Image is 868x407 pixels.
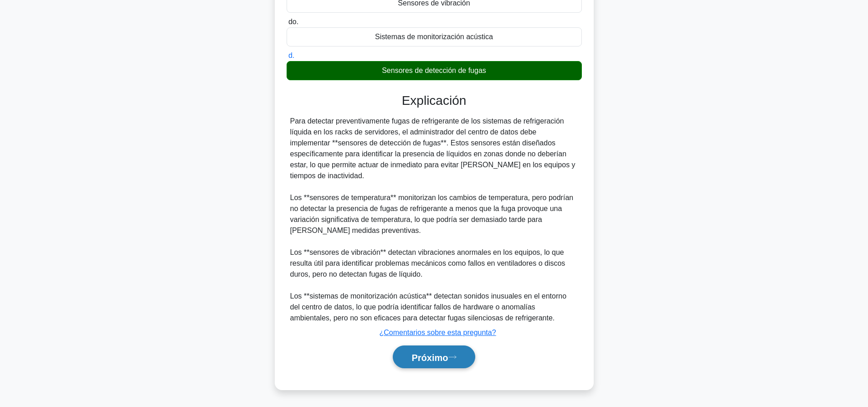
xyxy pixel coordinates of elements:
[382,67,486,74] font: Sensores de detección de fugas
[375,33,493,41] font: Sistemas de monitorización acústica
[290,194,574,234] font: Los **sensores de temperatura** monitorizan los cambios de temperatura, pero podrían no detectar ...
[411,352,448,362] font: Próximo
[290,117,575,180] font: Para detectar preventivamente fugas de refrigerante de los sistemas de refrigeración líquida en l...
[402,93,467,108] font: Explicación
[379,329,496,336] a: ¿Comentarios sobre esta pregunta?
[393,345,475,369] button: Próximo
[290,248,565,278] font: Los **sensores de vibración** detectan vibraciones anormales en los equipos, lo que resulta útil ...
[288,18,298,26] font: do.
[288,52,294,59] font: d.
[290,292,567,322] font: Los **sistemas de monitorización acústica** detectan sonidos inusuales en el entorno del centro d...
